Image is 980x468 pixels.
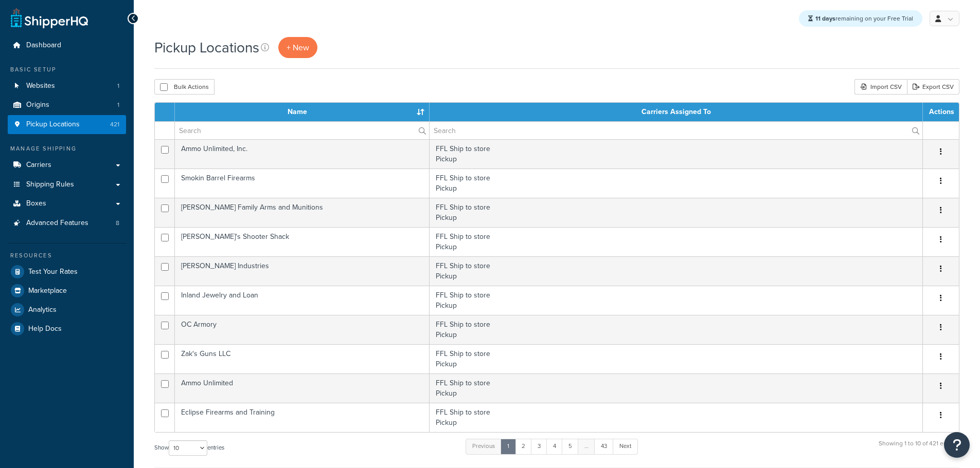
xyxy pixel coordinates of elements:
[154,440,224,456] label: Show entries
[799,10,922,27] div: remaining on your Free Trial
[430,286,923,315] td: FFL Ship to store Pickup
[26,219,88,228] span: Advanced Features
[8,214,126,233] li: Advanced Features
[430,103,923,121] th: Carriers Assigned To
[430,403,923,432] td: FFL Ship to store Pickup
[8,263,126,281] a: Test Your Rates
[28,325,62,333] span: Help Docs
[594,439,614,454] a: 43
[531,439,547,454] a: 3
[26,82,55,90] span: Websites
[175,122,429,139] input: Search
[8,194,126,213] a: Boxes
[8,144,126,153] div: Manage Shipping
[26,41,61,50] span: Dashboard
[26,199,46,208] span: Boxes
[28,287,67,295] span: Marketplace
[562,439,579,454] a: 5
[8,251,126,260] div: Resources
[430,198,923,227] td: FFL Ship to store Pickup
[430,227,923,256] td: FFL Ship to store Pickup
[613,439,638,454] a: Next
[175,373,430,403] td: Ammo Unlimited
[8,77,126,96] li: Websites
[287,42,309,53] span: + New
[430,373,923,403] td: FFL Ship to store Pickup
[578,439,595,454] a: …
[26,120,80,129] span: Pickup Locations
[430,256,923,286] td: FFL Ship to store Pickup
[116,219,119,228] span: 8
[430,122,922,139] input: Search
[515,439,532,454] a: 2
[26,101,49,109] span: Origins
[466,439,502,454] a: Previous
[546,439,563,454] a: 4
[8,77,126,96] a: Websites 1
[110,120,119,129] span: 421
[175,227,430,256] td: [PERSON_NAME]'s Shooter Shack
[923,103,959,121] th: Actions
[8,96,126,115] li: Origins
[175,103,430,121] th: Name : activate to sort column ascending
[8,175,126,194] a: Shipping Rules
[8,282,126,300] a: Marketplace
[278,37,317,58] a: + New
[8,320,126,338] a: Help Docs
[944,432,970,458] button: Open Resource Center
[175,169,430,198] td: Smokin Barrel Firearms
[11,8,88,28] a: ShipperHQ Home
[117,101,119,109] span: 1
[175,403,430,432] td: Eclipse Firearms and Training
[8,36,126,55] a: Dashboard
[8,115,126,134] a: Pickup Locations 421
[154,38,259,58] h1: Pickup Locations
[430,169,923,198] td: FFL Ship to store Pickup
[430,344,923,373] td: FFL Ship to store Pickup
[430,315,923,344] td: FFL Ship to store Pickup
[815,14,835,23] strong: 11 days
[169,440,207,456] select: Showentries
[8,96,126,115] a: Origins 1
[430,139,923,169] td: FFL Ship to store Pickup
[175,139,430,169] td: Ammo Unlimited, Inc.
[907,79,959,95] a: Export CSV
[879,438,959,460] div: Showing 1 to 10 of 421 entries
[8,301,126,319] a: Analytics
[501,439,516,454] a: 1
[154,79,215,95] button: Bulk Actions
[8,65,126,74] div: Basic Setup
[26,161,51,170] span: Carriers
[28,268,78,276] span: Test Your Rates
[8,115,126,134] li: Pickup Locations
[175,198,430,227] td: [PERSON_NAME] Family Arms and Munitions
[175,315,430,344] td: OC Armory
[854,79,907,95] div: Import CSV
[117,82,119,90] span: 1
[28,306,57,314] span: Analytics
[175,286,430,315] td: Inland Jewelry and Loan
[175,344,430,373] td: Zak's Guns LLC
[8,156,126,175] a: Carriers
[8,214,126,233] a: Advanced Features 8
[175,256,430,286] td: [PERSON_NAME] Industries
[26,180,74,189] span: Shipping Rules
